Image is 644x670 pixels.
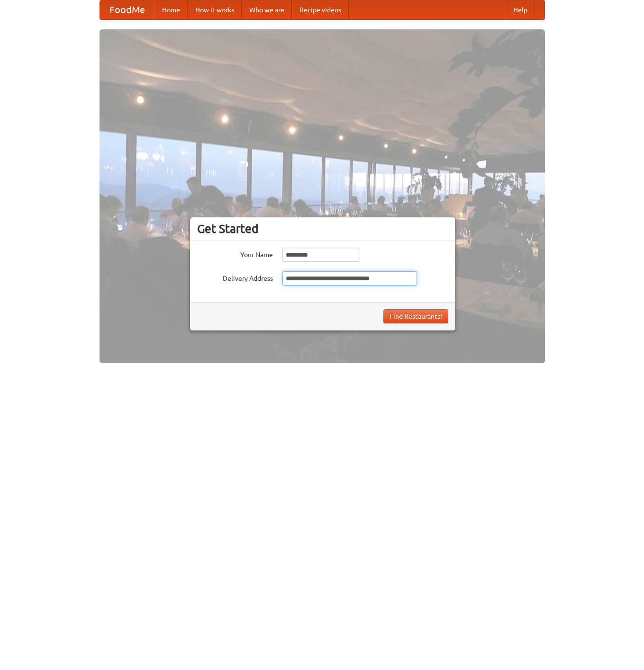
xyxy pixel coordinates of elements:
a: Home [154,0,188,19]
h3: Get Started [197,222,448,236]
a: Who we are [242,0,292,19]
a: Help [506,0,535,19]
label: Delivery Address [197,271,273,283]
button: Find Restaurants! [383,309,448,323]
a: Recipe videos [292,0,349,19]
a: How it works [188,0,242,19]
label: Your Name [197,248,273,259]
a: FoodMe [100,0,154,19]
